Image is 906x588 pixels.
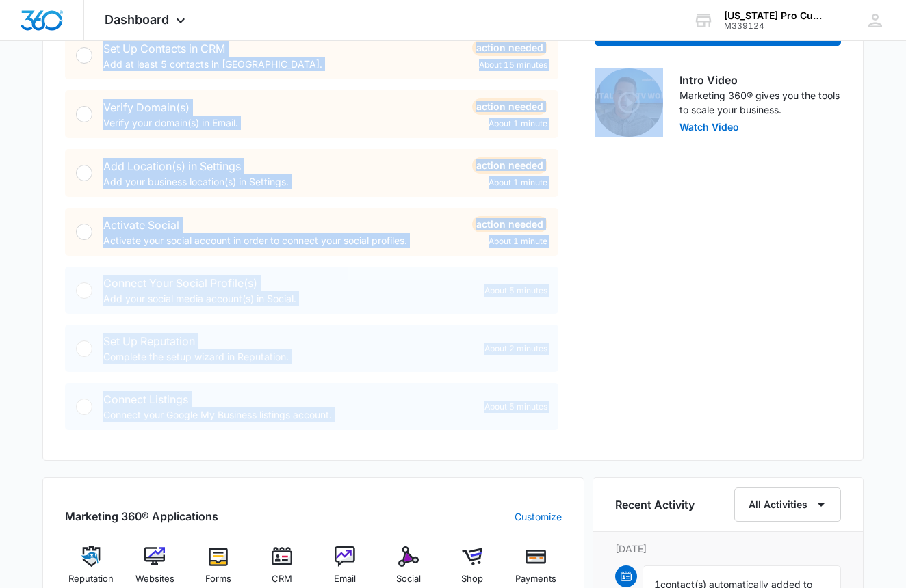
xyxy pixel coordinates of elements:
[103,116,461,130] p: Verify your domain(s) in Email.
[103,101,190,114] a: Verify Domain(s)
[472,98,547,115] div: Action Needed
[103,291,474,306] p: Add your social media account(s) in Social.
[724,21,824,31] div: account id
[103,42,225,55] a: Set Up Contacts in CRM
[489,118,547,130] span: About 1 minute
[515,509,562,524] a: Customize
[103,407,474,422] p: Connect your Google My Business listings account.
[679,88,841,117] p: Marketing 360® gives you the tools to scale your business.
[396,572,421,586] span: Social
[615,496,695,513] h6: Recent Activity
[472,40,547,56] div: Action Needed
[679,122,739,132] button: Watch Video
[103,218,179,232] a: Activate Social
[103,159,241,173] a: Add Location(s) in Settings
[489,235,547,248] span: About 1 minute
[103,57,461,71] p: Add at least 5 contacts in [GEOGRAPHIC_DATA].
[484,343,547,355] span: About 2 minutes
[334,572,356,586] span: Email
[68,572,114,586] span: Reputation
[479,59,547,71] span: About 15 minutes
[205,572,231,586] span: Forms
[595,68,663,137] img: Intro Video
[472,216,547,232] div: Action Needed
[472,157,547,174] div: Action Needed
[272,572,292,586] span: CRM
[484,284,547,297] span: About 5 minutes
[484,401,547,413] span: About 5 minutes
[65,508,218,524] h2: Marketing 360® Applications
[103,233,461,248] p: Activate your social account in order to connect your social profiles.
[734,487,841,522] button: All Activities
[135,572,174,586] span: Websites
[103,174,461,189] p: Add your business location(s) in Settings.
[489,176,547,189] span: About 1 minute
[461,572,483,586] span: Shop
[679,72,841,88] h3: Intro Video
[105,12,169,27] span: Dashboard
[615,542,841,556] p: [DATE]
[515,572,556,586] span: Payments
[103,349,474,364] p: Complete the setup wizard in Reputation.
[724,10,824,21] div: account name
